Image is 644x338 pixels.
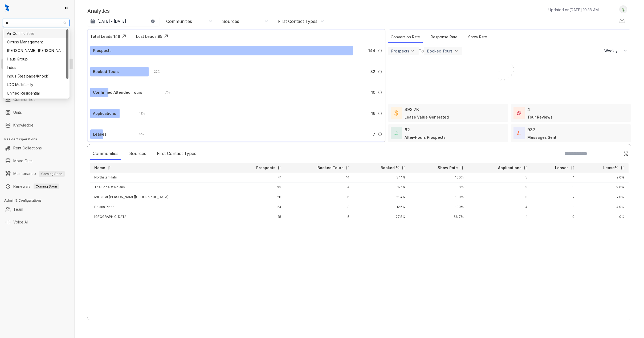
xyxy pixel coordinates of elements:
li: Communities [1,94,73,105]
div: Response Rate [428,31,460,43]
p: Booked Tours [317,165,344,170]
div: Unified Residential [7,90,65,96]
img: Info [378,132,382,136]
div: 11 % [134,111,145,116]
p: Leases [555,165,569,170]
div: Haus Group [4,55,68,63]
li: Leads [1,36,73,46]
p: [DATE] - [DATE] [97,19,126,24]
img: ViewFilterArrow [454,48,459,54]
div: 22 % [149,69,161,75]
div: 5 % [134,131,144,137]
div: Indus [7,65,65,71]
span: Weekly [604,48,621,54]
a: Move Outs [13,156,32,166]
p: Analytics [87,7,110,15]
img: ViewFilterArrow [410,48,415,54]
a: Units [13,107,22,118]
div: Applications [93,111,116,116]
div: Total Leads: 148 [90,34,120,39]
img: Click Icon [120,32,128,40]
div: Indus (Realpage/Knock) [4,72,68,80]
button: [DATE] - [DATE] [87,17,159,26]
td: 21.4% [354,192,410,202]
td: 41 [229,173,286,182]
div: Cirruss Management [4,38,68,46]
td: 3 [532,182,579,192]
img: Info [378,90,382,95]
span: 10 [371,89,375,95]
span: 32 [370,69,375,75]
td: [GEOGRAPHIC_DATA] [90,212,229,222]
img: SearchIcon [612,151,617,156]
td: 14 [286,173,354,182]
div: LDG Multifamily [7,82,65,88]
td: Mill 23 at [PERSON_NAME][GEOGRAPHIC_DATA] [90,192,229,202]
div: Air Communities [7,31,65,36]
div: Indus [4,63,68,72]
img: Click Icon [162,32,170,40]
p: Applications [498,165,521,170]
span: Coming Soon [34,184,59,189]
img: sorting [460,166,464,170]
div: Show Rate [466,31,490,43]
div: Haus Group [7,56,65,62]
td: 0% [579,212,629,222]
p: Booked % [381,165,400,170]
div: Sources [127,148,149,160]
td: 12.5% [354,202,410,212]
a: Team [13,204,23,215]
img: Info [378,70,382,74]
img: LeaseValue [394,110,398,116]
li: Collections [1,71,73,82]
span: Coming Soon [39,171,65,177]
div: Air Communities [4,29,68,38]
div: Communities [90,148,121,160]
td: Northstar Flats [90,173,229,182]
div: Tour Reviews [527,114,553,120]
li: Knowledge [1,120,73,131]
span: 16 [371,111,375,116]
img: TotalFum [517,131,521,135]
td: 7.0% [579,192,629,202]
div: 62 [405,127,410,133]
div: Confirmed Attended Tours [93,89,142,95]
div: Lost Leads: 95 [136,34,162,39]
img: Loader [490,56,529,96]
img: sorting [401,166,405,170]
td: 4 [286,182,354,192]
div: First Contact Types [278,18,317,24]
td: The Edge at Polaris [90,182,229,192]
img: Click Icon [623,151,629,156]
td: 66.7% [410,212,468,222]
td: 27.8% [354,212,410,222]
div: Prospects [93,48,112,54]
div: Sources [222,18,239,24]
a: Communities [13,94,35,105]
td: 9.0% [579,182,629,192]
div: Conversion Rate [388,31,423,43]
div: 4 [527,106,530,113]
div: Unified Residential [4,89,68,97]
li: Team [1,204,73,215]
td: 3 [286,202,354,212]
p: Updated on [DATE] 10:38 AM [548,7,599,13]
li: Rent Collections [1,143,73,153]
img: AfterHoursConversations [394,131,398,135]
img: sorting [277,166,281,170]
td: 1 [532,202,579,212]
img: sorting [523,166,527,170]
a: Rent Collections [13,143,42,153]
img: UserAvatar [619,7,627,12]
a: Voice AI [13,217,28,227]
td: 0% [410,182,468,192]
td: 100% [410,202,468,212]
a: RenewalsComing Soon [13,181,59,192]
div: After-Hours Prospects [405,135,446,140]
img: Download [618,16,626,24]
td: 33 [229,182,286,192]
td: 5 [468,173,532,182]
p: Name [94,165,105,170]
img: sorting [107,166,111,170]
img: logo [5,4,9,12]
